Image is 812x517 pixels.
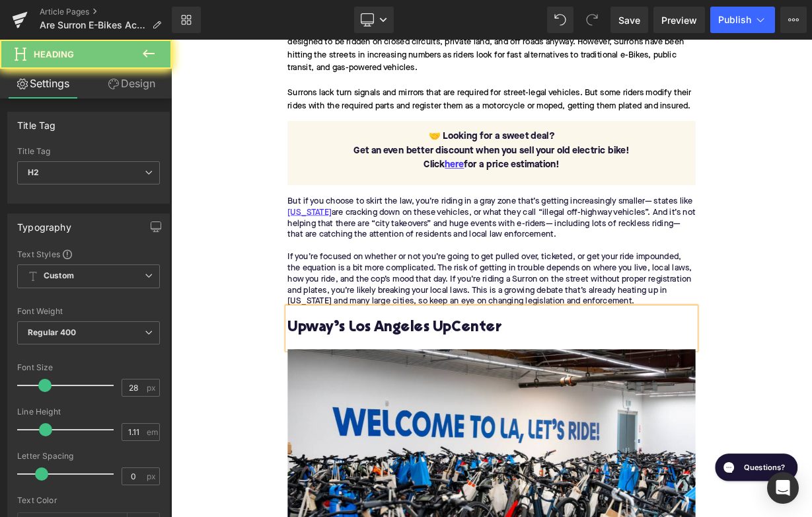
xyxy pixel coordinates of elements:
div: Line Height [17,407,160,417]
div: Typography [17,214,71,233]
div: Open Intercom Messenger [767,472,799,504]
a: [US_STATE] [145,209,200,223]
div: Title Tag [17,147,160,156]
font: Get an even better discount when you sell your old electric bike! Click for a price estimation! [228,132,572,162]
button: Publish [710,7,775,33]
a: Design [89,69,174,99]
b: Custom [44,270,74,282]
div: Title Tag [17,112,56,131]
button: Undo [547,7,573,33]
span: px [147,383,158,392]
a: New Library [172,7,201,33]
div: Font Weight [17,307,160,316]
button: Redo [579,7,605,33]
font: 🤝 Looking for a sweet deal? [321,114,478,126]
b: H2 [28,167,39,177]
a: here [342,147,365,165]
h1: Questions? [43,15,94,28]
span: Preview [661,13,697,27]
div: Font Size [17,363,160,372]
span: em [147,428,158,436]
a: Article Pages [40,7,172,17]
button: More [780,7,807,33]
div: Text Color [17,496,160,505]
b: Regular 400 [28,327,77,337]
p: But if you choose to skirt the law, you’re riding in a gray zone that’s getting increasingly smal... [145,195,654,334]
span: Heading [34,49,74,60]
span: Save [618,13,640,27]
h2: Upway’s Los Angeles UpCenter [145,350,654,370]
span: Are Surron E-Bikes Actually Electric Bikes? [40,20,147,30]
a: Preview [653,7,705,33]
button: Gorgias live chat [7,5,110,39]
div: Text Styles [17,249,160,259]
div: Letter Spacing [17,452,160,461]
span: Publish [718,15,751,25]
span: px [147,472,158,481]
